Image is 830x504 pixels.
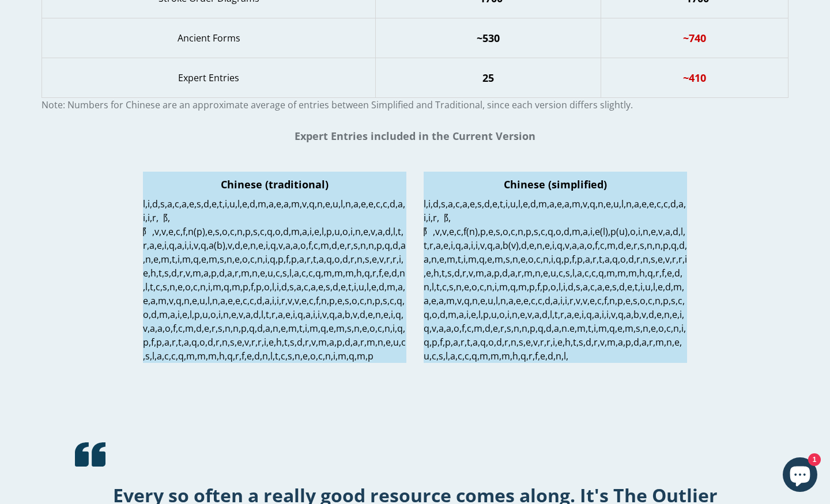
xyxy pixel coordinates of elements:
span: 25 [482,71,494,85]
p: l,i,d,s,a,c,a,e,s,d,e,t,i,u,l,e,d,m,a,e,a,m,v,q,n,e,u,l,n,a,e,e,c,c,d,a,i,i,r,⻏,⻖,v,v,e,c,f,n(p),... [143,197,406,363]
span: ~410 [683,71,706,85]
span: Ancient Forms [178,32,240,44]
span: Note: Numbers for Chinese are an approximate average of entries between Simplified and Traditiona... [41,98,633,111]
span: Expert Entries [178,71,239,84]
p: l,i,d,s,a,c,a,e,s,d,e,t,i,u,l,e,d,m,a,e,a,m,v,q,n,e,u,l,n,a,e,e,c,c,d,a,i,i,r,⻏,⻖,v,v,e,c,f(n),p,... [424,197,687,363]
inbox-online-store-chat: Shopify online store chat [779,457,821,495]
h1: Chinese (traditional) [143,177,406,191]
span: ~530 [477,31,500,45]
span: ~740 [683,31,706,45]
h1: Chinese (simplified) [424,177,687,191]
